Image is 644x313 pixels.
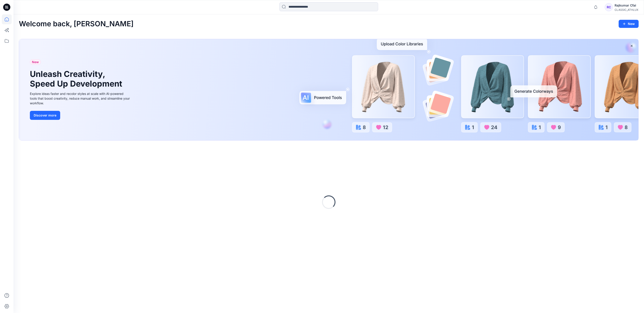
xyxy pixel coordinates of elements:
[30,91,131,105] div: Explore ideas faster and recolor styles at scale with AI-powered tools that boost creativity, red...
[30,111,60,120] button: Discover more
[30,69,124,89] h1: Unleash Creativity, Speed Up Development
[32,59,39,65] span: New
[615,3,638,8] div: Rajkumar Cfai
[615,8,638,11] div: CLASSIC_ATHLUX
[605,3,613,11] div: RC
[30,111,131,120] a: Discover more
[619,20,639,28] button: New
[19,20,134,28] h2: Welcome back, [PERSON_NAME]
